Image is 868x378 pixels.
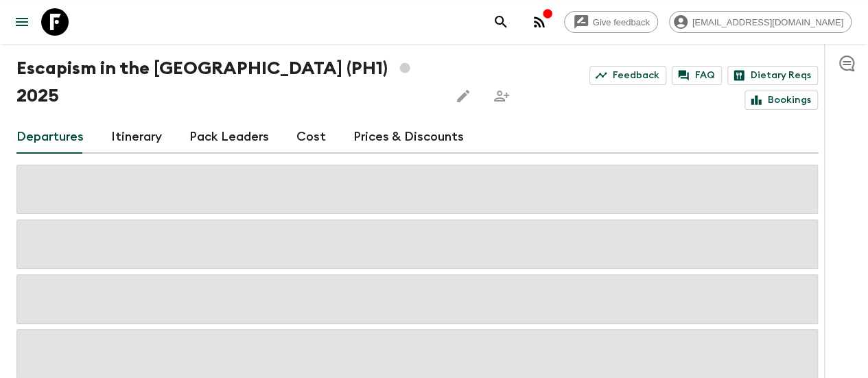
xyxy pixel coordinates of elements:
a: Dietary Reqs [727,66,818,85]
a: Itinerary [111,121,162,154]
span: [EMAIL_ADDRESS][DOMAIN_NAME] [685,17,851,27]
a: Bookings [744,91,818,110]
div: [EMAIL_ADDRESS][DOMAIN_NAME] [669,11,852,33]
button: search adventures [487,8,515,36]
button: Edit this itinerary [449,82,477,110]
span: Share this itinerary [488,82,515,110]
span: Give feedback [585,17,657,27]
a: Feedback [589,66,666,85]
a: Pack Leaders [189,121,269,154]
a: Prices & Discounts [353,121,464,154]
a: Give feedback [564,11,658,33]
h1: Escapism in the [GEOGRAPHIC_DATA] (PH1) 2025 [16,55,438,110]
a: FAQ [672,66,722,85]
button: menu [8,8,36,36]
a: Cost [296,121,326,154]
a: Departures [16,121,84,154]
